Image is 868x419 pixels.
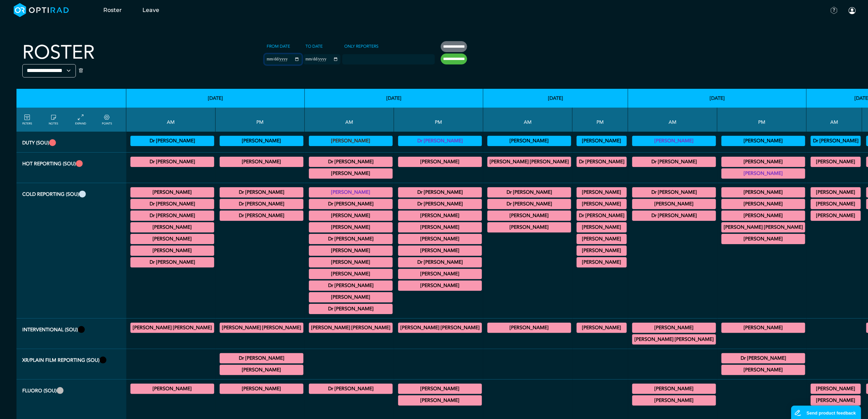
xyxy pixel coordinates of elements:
summary: Dr [PERSON_NAME] [310,200,392,208]
summary: Dr [PERSON_NAME] [310,158,392,166]
h2: Roster [22,41,95,64]
div: General MRI 13:30 - 17:30 [220,199,303,209]
summary: [PERSON_NAME] [812,385,860,393]
div: IR General Diagnostic/IR General Interventional 09:00 - 13:00 [632,323,716,333]
div: General FLU 14:00 - 17:00 [220,384,303,394]
summary: [PERSON_NAME] [578,223,626,231]
div: Vetting (30 PF Points) 13:00 - 17:00 [220,136,303,146]
summary: Dr [PERSON_NAME] [310,305,392,313]
summary: [PERSON_NAME] [399,212,481,220]
summary: [PERSON_NAME] [722,137,804,145]
th: AM [126,108,216,132]
div: Vetting (30 PF Points) 09:00 - 13:00 [487,136,571,146]
summary: [PERSON_NAME] [399,247,481,255]
summary: Dr [PERSON_NAME] [131,137,213,145]
th: AM [807,108,862,132]
div: General MRI 11:00 - 12:00 [487,222,571,232]
div: General CT/General MRI 14:30 - 16:00 [721,199,805,209]
summary: [PERSON_NAME] [310,223,392,231]
summary: [PERSON_NAME] [399,235,481,243]
div: CT Trauma & Urgent/MRI Trauma & Urgent 09:00 - 11:00 [309,157,393,167]
th: [DATE] [126,89,305,108]
div: Vetting (30 PF Points) 13:00 - 17:00 [577,136,627,146]
th: AM [628,108,717,132]
summary: [PERSON_NAME] [310,270,392,278]
div: MRI Neuro 11:30 - 14:00 [130,246,214,256]
summary: Dr [PERSON_NAME] [578,212,626,220]
a: collapse/expand entries [76,113,86,126]
div: CT Trauma & Urgent/MRI Trauma & Urgent 13:00 - 17:30 [721,157,805,167]
summary: Dr [PERSON_NAME] [633,188,715,196]
div: General CT/General MRI 13:00 - 14:00 [577,199,627,209]
summary: Dr [PERSON_NAME] [399,137,481,145]
div: General MRI 10:30 - 13:00 [130,211,214,221]
div: General FLU 11:30 - 12:00 [632,395,716,406]
div: MRI Trauma & Urgent/CT Trauma & Urgent 13:00 - 17:00 [577,157,627,167]
div: General XR 15:00 - 17:00 [220,353,303,363]
summary: Dr [PERSON_NAME] [488,200,570,208]
summary: Dr [PERSON_NAME] [812,137,860,145]
div: CT Trauma & Urgent/MRI Trauma & Urgent 13:00 - 17:00 [721,168,805,179]
summary: [PERSON_NAME] [PERSON_NAME] [722,223,804,231]
summary: [PERSON_NAME] [399,158,481,166]
div: General CT/General MRI 16:00 - 17:00 [577,246,627,256]
summary: Dr [PERSON_NAME] [221,188,302,196]
div: General CT/General MRI 09:00 - 13:00 [309,222,393,232]
div: General MRI/General CT 09:00 - 13:00 [487,211,571,221]
summary: [PERSON_NAME] [812,200,860,208]
summary: [PERSON_NAME] [488,137,570,145]
summary: Dr [PERSON_NAME] [399,188,481,196]
div: IR General Diagnostic/IR General Interventional 13:00 - 17:00 [721,323,805,333]
div: General MRI 14:00 - 16:00 [577,222,627,232]
summary: [PERSON_NAME] [488,324,570,332]
summary: [PERSON_NAME] [812,396,860,405]
summary: Dr [PERSON_NAME] [221,212,302,220]
summary: [PERSON_NAME] [221,366,302,374]
summary: [PERSON_NAME] [578,247,626,255]
th: Hot Reporting (SOU) [16,153,126,183]
div: General CT 09:00 - 13:00 [811,199,861,209]
summary: Dr [PERSON_NAME] [399,258,481,266]
div: General CT/General MRI 07:00 - 09:00 [309,187,393,197]
summary: [PERSON_NAME] [131,188,213,196]
div: General FLU 13:30 - 17:00 [398,395,482,406]
div: General MRI 12:30 - 14:30 [398,199,482,209]
label: Only Reporters [342,41,381,51]
a: collapse/expand expected points [102,113,112,126]
summary: Dr [PERSON_NAME] [399,200,481,208]
summary: [PERSON_NAME] [131,223,213,231]
summary: [PERSON_NAME] [722,188,804,196]
div: General CT/General MRI 14:00 - 15:00 [398,246,482,256]
div: General MRI/General CT 17:00 - 18:00 [220,211,303,221]
th: [DATE] [628,89,807,108]
summary: [PERSON_NAME] [722,200,804,208]
div: General MRI/General CT 13:00 - 17:00 [398,222,482,232]
div: General FLU 09:00 - 13:00 [632,384,716,394]
summary: [PERSON_NAME] [131,247,213,255]
div: IR General Interventional/IR General Diagnostic 09:00 - 13:00 [632,334,716,345]
summary: [PERSON_NAME] [131,385,213,393]
div: General CT 14:30 - 16:00 [398,269,482,279]
input: null [343,55,377,61]
div: General CT 16:00 - 17:00 [398,280,482,291]
div: MRI Trauma & Urgent/CT Trauma & Urgent 09:00 - 13:00 [632,157,716,167]
summary: [PERSON_NAME] [399,223,481,231]
th: Interventional (SOU) [16,319,126,349]
div: General CT 11:00 - 13:00 [130,234,214,244]
div: General MRI 09:00 - 13:00 [130,199,214,209]
th: Cold Reporting (SOU) [16,183,126,319]
summary: [PERSON_NAME] [PERSON_NAME] [310,324,392,332]
summary: [PERSON_NAME] [633,324,715,332]
div: General CT 07:30 - 09:00 [309,199,393,209]
div: General MRI 14:30 - 15:00 [577,234,627,244]
summary: [PERSON_NAME] [578,258,626,266]
div: CT Trauma & Urgent/MRI Trauma & Urgent 13:00 - 17:30 [398,157,482,167]
div: General CT/General MRI 13:00 - 14:00 [721,187,805,197]
div: General FLU 09:00 - 10:30 [811,384,861,394]
div: XR Paediatrics 16:00 - 17:00 [721,365,805,375]
summary: Dr [PERSON_NAME] [131,258,213,266]
div: General CT 10:30 - 11:30 [811,211,861,221]
div: Vetting 09:00 - 13:00 [309,136,393,146]
summary: [PERSON_NAME] [310,137,392,145]
div: General MRI 07:00 - 09:00 [632,187,716,197]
